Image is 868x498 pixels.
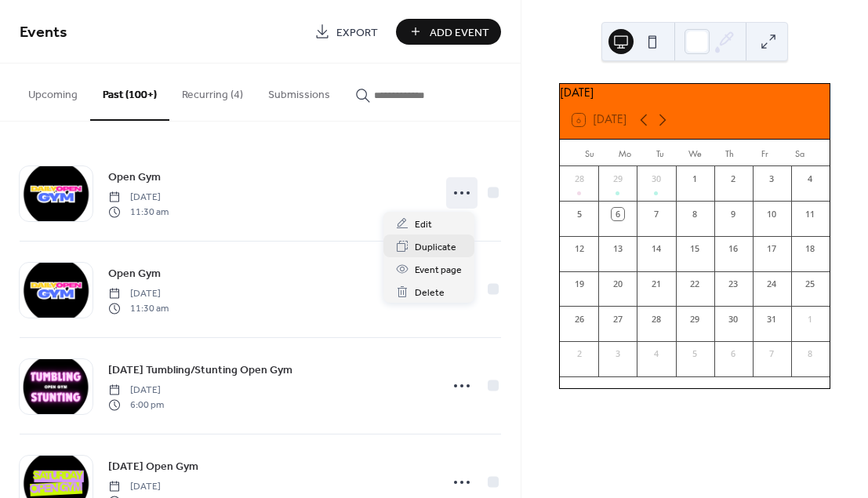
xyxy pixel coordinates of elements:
[688,313,701,325] div: 29
[415,239,456,256] span: Duplicate
[642,140,677,166] div: Tu
[612,278,624,290] div: 20
[108,383,164,398] span: [DATE]
[650,278,663,290] div: 21
[108,205,169,219] span: 11:30 am
[108,361,292,379] a: [DATE] Tumbling/Stunting Open Gym
[612,242,624,255] div: 13
[573,347,586,360] div: 2
[303,19,390,45] a: Export
[765,313,778,325] div: 31
[650,347,663,360] div: 4
[804,173,816,185] div: 4
[688,173,701,185] div: 1
[765,278,778,290] div: 24
[108,287,169,301] span: [DATE]
[108,480,164,494] span: [DATE]
[765,173,778,185] div: 3
[108,169,161,186] span: Open Gym
[727,173,739,185] div: 2
[765,347,778,360] div: 7
[727,347,739,360] div: 6
[108,191,169,205] span: [DATE]
[612,347,624,360] div: 3
[16,64,90,119] button: Upcoming
[612,313,624,325] div: 27
[804,208,816,220] div: 11
[573,173,586,185] div: 28
[650,208,663,220] div: 7
[727,242,739,255] div: 16
[572,140,608,166] div: Su
[765,242,778,255] div: 17
[727,313,739,325] div: 30
[573,208,586,220] div: 5
[20,17,67,48] span: Events
[108,362,292,379] span: [DATE] Tumbling/Stunting Open Gym
[90,64,169,121] button: Past (100+)
[804,278,816,290] div: 25
[804,347,816,360] div: 8
[804,313,816,325] div: 1
[688,242,701,255] div: 15
[256,64,343,119] button: Submissions
[108,459,198,475] span: [DATE] Open Gym
[612,173,624,185] div: 29
[108,457,198,475] a: [DATE] Open Gym
[650,242,663,255] div: 14
[430,24,489,41] span: Add Event
[336,24,378,41] span: Export
[108,264,161,282] a: Open Gym
[650,313,663,325] div: 28
[573,313,586,325] div: 26
[108,168,161,186] a: Open Gym
[573,242,586,255] div: 12
[560,84,830,101] div: [DATE]
[727,208,739,220] div: 9
[688,208,701,220] div: 8
[804,242,816,255] div: 18
[108,301,169,315] span: 11:30 am
[415,262,462,278] span: Event page
[415,216,432,233] span: Edit
[765,208,778,220] div: 10
[169,64,256,119] button: Recurring (4)
[688,278,701,290] div: 22
[677,140,713,166] div: We
[727,278,739,290] div: 23
[608,140,643,166] div: Mo
[396,19,501,45] button: Add Event
[612,208,624,220] div: 6
[573,278,586,290] div: 19
[415,285,445,301] span: Delete
[782,140,817,166] div: Sa
[688,347,701,360] div: 5
[650,173,663,185] div: 30
[108,266,161,282] span: Open Gym
[712,140,747,166] div: Th
[108,398,164,412] span: 6:00 pm
[747,140,783,166] div: Fr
